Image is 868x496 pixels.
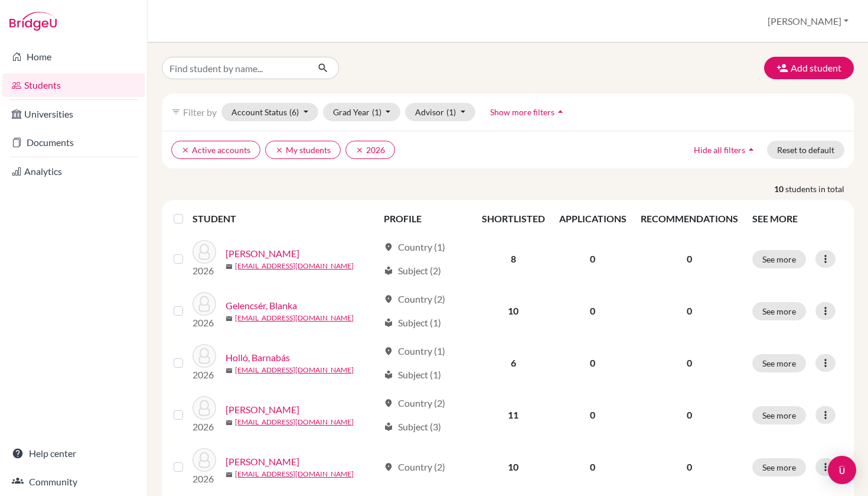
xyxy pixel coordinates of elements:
[767,141,844,159] button: Reset to default
[475,337,552,389] td: 6
[192,205,376,233] th: STUDENT
[752,458,806,476] button: See more
[226,247,299,261] a: [PERSON_NAME]
[192,264,216,278] p: 2026
[490,107,554,117] span: Show more filters
[634,205,745,233] th: RECOMMENDATIONS
[235,469,354,479] a: [EMAIL_ADDRESS][DOMAIN_NAME]
[265,141,341,159] button: clearMy students
[181,146,190,154] i: clear
[183,106,217,118] span: Filter by
[2,131,145,154] a: Documents
[2,73,145,97] a: Students
[192,316,216,330] p: 2026
[384,240,445,254] div: Country (1)
[745,144,757,155] i: arrow_drop_up
[475,389,552,441] td: 11
[552,337,634,389] td: 0
[384,294,393,304] span: location_on
[171,107,181,116] i: filter_list
[235,365,354,375] a: [EMAIL_ADDRESS][DOMAIN_NAME]
[384,344,445,358] div: Country (1)
[828,456,856,484] div: Open Intercom Messenger
[745,205,849,233] th: SEE MORE
[641,356,738,370] p: 0
[752,250,806,268] button: See more
[345,141,395,159] button: clear2026
[192,396,216,420] img: Kemecsei, Aron
[192,420,216,434] p: 2026
[764,57,854,79] button: Add student
[384,422,393,432] span: local_library
[289,107,299,117] span: (6)
[226,367,233,374] span: mail
[384,316,441,330] div: Subject (1)
[641,304,738,318] p: 0
[226,315,233,322] span: mail
[475,285,552,337] td: 10
[192,368,216,382] p: 2026
[372,107,381,117] span: (1)
[384,398,393,408] span: location_on
[641,252,738,266] p: 0
[323,103,401,121] button: Grad Year(1)
[552,205,634,233] th: APPLICATIONS
[235,313,354,323] a: [EMAIL_ADDRESS][DOMAIN_NAME]
[446,107,456,117] span: (1)
[2,442,145,465] a: Help center
[171,141,260,159] button: clearActive accounts
[226,403,299,417] a: [PERSON_NAME]
[785,183,854,195] span: students in total
[226,351,290,365] a: Holló, Barnabás
[275,146,283,154] i: clear
[2,470,145,494] a: Community
[226,299,297,313] a: Gelencsér, Blanka
[752,406,806,424] button: See more
[552,285,634,337] td: 0
[162,57,308,79] input: Find student by name...
[226,419,233,426] span: mail
[355,146,364,154] i: clear
[377,205,475,233] th: PROFILE
[384,370,393,380] span: local_library
[684,141,767,159] button: Hide all filtersarrow_drop_up
[2,102,145,126] a: Universities
[762,10,854,33] button: [PERSON_NAME]
[475,205,552,233] th: SHORTLISTED
[552,441,634,493] td: 0
[552,233,634,285] td: 0
[384,266,393,275] span: local_library
[192,292,216,316] img: Gelencsér, Blanka
[694,145,745,155] span: Hide all filters
[384,396,445,410] div: Country (2)
[405,103,475,121] button: Advisor(1)
[2,160,145,183] a: Analytics
[192,240,216,264] img: Domonkos, Luca
[235,261,354,271] a: [EMAIL_ADDRESS][DOMAIN_NAME]
[235,417,354,427] a: [EMAIL_ADDRESS][DOMAIN_NAME]
[384,242,393,252] span: location_on
[192,344,216,368] img: Holló, Barnabás
[192,448,216,472] img: Kosztolányi, Niki
[641,460,738,474] p: 0
[774,183,785,195] strong: 10
[384,264,441,278] div: Subject (2)
[384,346,393,356] span: location_on
[192,472,216,486] p: 2026
[752,302,806,320] button: See more
[9,12,57,31] img: Bridge-U
[752,354,806,372] button: See more
[554,106,566,118] i: arrow_drop_up
[384,292,445,306] div: Country (2)
[384,420,441,434] div: Subject (3)
[226,455,299,469] a: [PERSON_NAME]
[480,103,576,121] button: Show more filtersarrow_drop_up
[2,45,145,69] a: Home
[226,263,233,270] span: mail
[641,408,738,422] p: 0
[475,441,552,493] td: 10
[384,318,393,328] span: local_library
[384,462,393,472] span: location_on
[475,233,552,285] td: 8
[384,368,441,382] div: Subject (1)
